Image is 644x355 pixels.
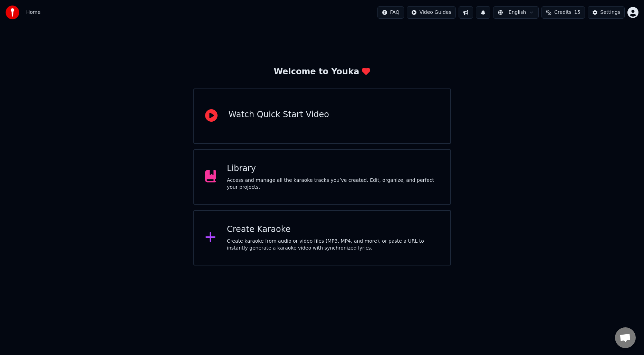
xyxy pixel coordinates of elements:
[227,238,439,252] div: Create karaoke from audio or video files (MP3, MP4, and more), or paste a URL to instantly genera...
[274,66,371,77] div: Welcome to Youka
[574,9,580,16] span: 15
[26,9,40,16] nav: breadcrumb
[554,9,571,16] span: Credits
[377,6,404,19] button: FAQ
[588,6,625,19] button: Settings
[227,163,439,174] div: Library
[541,6,585,19] button: Credits15
[229,109,329,120] div: Watch Quick Start Video
[227,177,439,191] div: Access and manage all the karaoke tracks you’ve created. Edit, organize, and perfect your projects.
[227,224,439,235] div: Create Karaoke
[407,6,456,19] button: Video Guides
[26,9,40,16] span: Home
[6,6,19,19] img: youka
[600,9,620,16] div: Settings
[615,327,636,348] div: Open chat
